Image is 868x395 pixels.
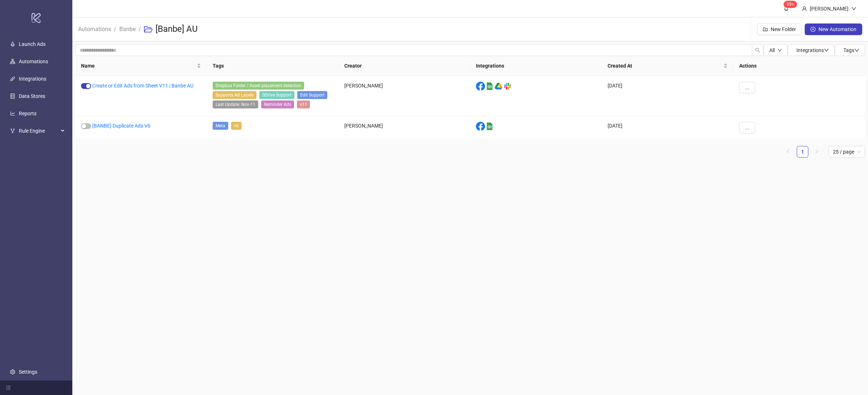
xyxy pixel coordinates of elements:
[763,44,788,56] button: Alldown
[733,56,865,76] th: Actions
[297,91,327,99] span: Edit Support
[144,25,153,34] span: folder-open
[213,100,258,108] span: Last Update: Nov-11
[835,44,865,56] button: Tagsdown
[818,26,856,32] span: New Automation
[10,128,15,133] span: fork
[19,111,37,116] a: Reports
[784,6,789,11] span: bell
[6,385,11,390] span: menu-fold
[811,146,823,158] button: right
[213,91,256,99] span: Supports Ad Labels
[213,122,228,130] span: Meta
[782,146,794,158] li: Previous Page
[739,122,755,133] button: ...
[755,48,760,53] span: search
[745,125,749,130] span: ...
[769,47,775,53] span: All
[786,149,790,154] span: left
[797,146,808,158] li: 1
[810,27,816,32] span: plus-circle
[92,83,193,89] a: Create or Edit Ads from Sheet V11 | Banbe AU
[19,76,46,82] a: Integrations
[339,56,470,76] th: Creator
[811,146,823,158] li: Next Page
[19,124,59,138] span: Rule Engine
[829,146,865,158] div: Page Size
[602,56,733,76] th: Created At
[114,18,116,41] li: /
[843,47,859,53] span: Tags
[92,123,150,129] a: [BANBE] Duplicate Ads V6
[297,100,310,108] span: v11
[807,5,851,13] div: [PERSON_NAME]
[854,48,859,53] span: down
[796,47,829,53] span: Integrations
[602,116,733,139] div: [DATE]
[771,26,796,32] span: New Folder
[763,27,768,32] span: folder-add
[788,44,835,56] button: Integrationsdown
[139,18,141,41] li: /
[851,6,856,11] span: down
[833,146,861,157] span: 25 / page
[19,93,45,99] a: Data Stores
[156,23,198,35] h3: [Banbe] AU
[802,6,807,11] span: user
[261,100,294,108] span: Reminder Ads
[745,85,749,90] span: ...
[739,82,755,93] button: ...
[118,25,137,33] a: Banbe
[778,48,782,52] span: down
[19,59,48,64] a: Automations
[19,41,46,47] a: Launch Ads
[75,56,207,76] th: Name
[797,146,808,157] a: 1
[213,82,304,90] span: Dropbox Folder / Asset placement detection
[805,23,862,35] button: New Automation
[339,76,470,116] div: [PERSON_NAME]
[757,23,802,35] button: New Folder
[19,369,37,375] a: Settings
[77,25,112,33] a: Automations
[81,62,195,70] span: Name
[815,149,819,154] span: right
[259,91,294,99] span: GDrive Support
[339,116,470,139] div: [PERSON_NAME]
[470,56,602,76] th: Integrations
[231,122,242,130] span: v6
[782,146,794,158] button: left
[608,62,722,70] span: Created At
[824,48,829,53] span: down
[784,1,797,8] sup: 1531
[602,76,733,116] div: [DATE]
[207,56,339,76] th: Tags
